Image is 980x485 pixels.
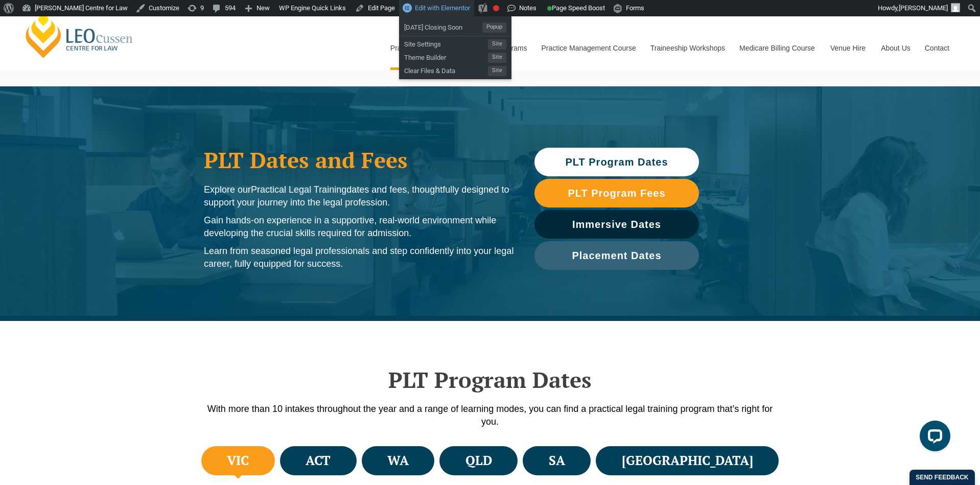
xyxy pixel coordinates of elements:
[732,26,823,70] a: Medicare Billing Course
[482,22,506,33] span: Popup
[23,11,136,59] a: [PERSON_NAME] Centre for Law
[204,147,514,173] h1: PLT Dates and Fees
[399,63,511,76] a: Clear Files & DataSite
[399,50,511,63] a: Theme BuilderSite
[917,26,957,70] a: Contact
[873,26,917,70] a: About Us
[572,219,661,229] span: Immersive Dates
[399,19,511,33] a: [DATE] Closing SoonPopup
[383,26,472,70] a: Practical Legal Training
[493,5,499,11] div: Focus keyphrase not set
[534,241,699,270] a: Placement Dates
[227,452,249,469] h4: VIC
[572,250,661,261] span: Placement Dates
[643,26,732,70] a: Traineeship Workshops
[912,417,954,459] iframe: LiveChat chat widget
[465,452,492,469] h4: QLD
[565,157,668,167] span: PLT Program Dates
[204,183,514,209] p: Explore our dates and fees, thoughtfully designed to support your journey into the legal profession.
[204,214,514,240] p: Gain hands-on experience in a supportive, real-world environment while developing the crucial ski...
[204,245,514,270] p: Learn from seasoned legal professionals and step confidently into your legal career, fully equipp...
[415,4,470,12] span: Edit with Elementor
[899,4,948,12] span: [PERSON_NAME]
[404,19,482,33] span: [DATE] Closing Soon
[823,26,873,70] a: Venue Hire
[488,53,506,63] span: Site
[399,36,511,50] a: Site SettingsSite
[404,36,488,50] span: Site Settings
[199,367,781,392] h2: PLT Program Dates
[488,39,506,50] span: Site
[534,179,699,207] a: PLT Program Fees
[549,452,565,469] h4: SA
[387,452,409,469] h4: WA
[306,452,331,469] h4: ACT
[251,184,346,195] span: Practical Legal Training
[488,66,506,76] span: Site
[534,148,699,176] a: PLT Program Dates
[534,26,643,70] a: Practice Management Course
[622,452,753,469] h4: [GEOGRAPHIC_DATA]
[404,63,488,76] span: Clear Files & Data
[534,210,699,239] a: Immersive Dates
[199,403,781,428] p: With more than 10 intakes throughout the year and a range of learning modes, you can find a pract...
[568,188,665,198] span: PLT Program Fees
[404,50,488,63] span: Theme Builder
